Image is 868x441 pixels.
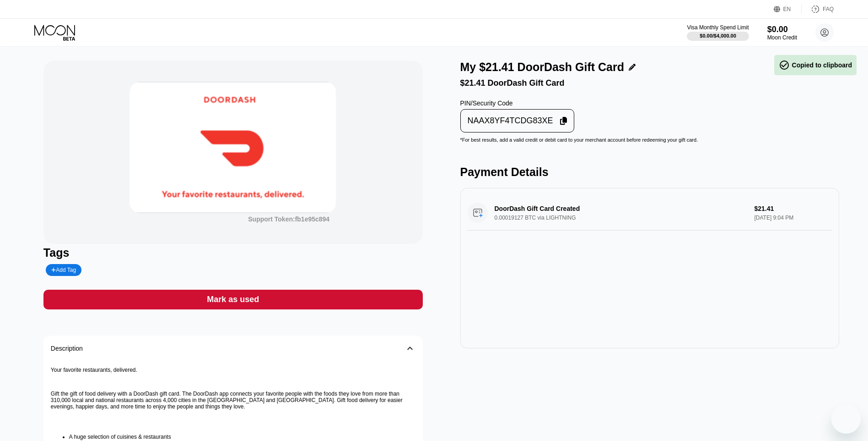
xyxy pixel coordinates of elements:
div: EN [774,5,802,14]
span:  [779,60,790,71]
div: Add Tag [51,267,76,273]
div: $0.00 [767,25,797,34]
div: PIN/Security Code [460,99,575,107]
div: Copied to clipboard [779,60,852,71]
div: $21.41 DoorDash Gift Card [460,78,840,88]
div: Description [51,345,83,352]
iframe: Button to launch messaging window [831,404,861,434]
div: Payment Details [460,165,840,179]
div: Mark as used [207,294,259,305]
div: $0.00Moon Credit [767,25,797,41]
div: My $21.41 DoorDash Gift Card [460,61,624,74]
div: 󰅀 [404,343,415,354]
div: Support Token: fb1e95c894 [248,215,329,223]
div: Mark as used [43,290,423,309]
div: Visa Monthly Spend Limit [687,24,749,31]
div: Moon Credit [767,34,797,41]
div: * For best results, add a valid credit or debit card to your merchant account before redeeming yo... [460,137,840,143]
div: Visa Monthly Spend Limit$0.00/$4,000.00 [687,24,749,41]
div: Support Token:fb1e95c894 [248,215,329,223]
div: Tags [43,246,423,259]
p: Gift the gift of food delivery with a DoorDash gift card. The DoorDash app connects your favorite... [51,391,415,410]
div: NAAX8YF4TCDG83XE [460,109,575,132]
div: FAQ [823,6,834,12]
div: NAAX8YF4TCDG83XE [468,116,553,126]
div: $0.00 / $4,000.00 [700,33,736,39]
li: A huge selection of cuisines & restaurants [69,434,415,440]
div: Add Tag [46,264,81,276]
div: FAQ [802,5,834,14]
div: EN [783,6,791,12]
p: Your favorite restaurants, delivered. [51,367,415,373]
